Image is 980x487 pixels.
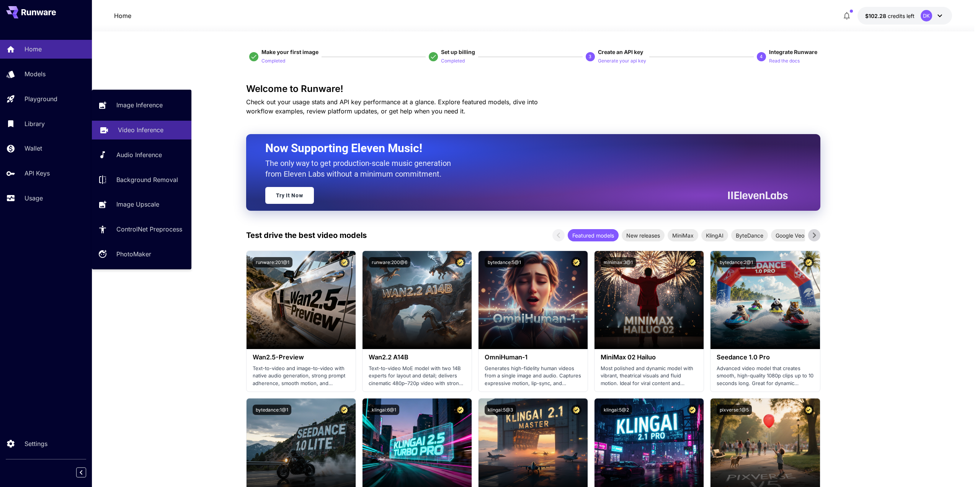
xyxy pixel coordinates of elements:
button: klingai:5@2 [601,405,632,415]
button: minimax:3@1 [601,257,636,267]
p: Completed [261,57,285,65]
button: runware:200@6 [369,257,410,267]
button: Certified Model – Vetted for best performance and includes a commercial license. [455,257,465,267]
h3: Seedance 1.0 Pro [717,354,813,361]
h2: Now Supporting Eleven Music! [265,141,782,156]
span: ByteDance [731,231,768,239]
img: alt [363,251,472,349]
button: Certified Model – Vetted for best performance and includes a commercial license. [571,405,581,415]
p: API Keys [24,169,50,178]
p: Settings [24,439,47,448]
p: Background Removal [116,175,178,184]
button: runware:201@1 [253,257,292,267]
p: Read the docs [769,57,800,65]
span: Check out your usage stats and API key performance at a glance. Explore featured models, dive int... [246,98,538,115]
p: 3 [589,53,591,60]
p: Completed [441,57,465,65]
div: $102.28436 [865,12,915,20]
p: Advanced video model that creates smooth, high-quality 1080p clips up to 10 seconds long. Great f... [717,365,813,387]
p: Text-to-video MoE model with two 14B experts for layout and detail; delivers cinematic 480p–720p ... [369,365,465,387]
button: Certified Model – Vetted for best performance and includes a commercial license. [571,257,581,267]
button: Certified Model – Vetted for best performance and includes a commercial license. [687,257,697,267]
p: Usage [24,193,43,203]
span: Google Veo [771,231,809,239]
button: Collapse sidebar [76,467,86,477]
span: Set up billing [441,49,475,55]
button: Certified Model – Vetted for best performance and includes a commercial license. [804,257,814,267]
p: Image Upscale [116,200,159,209]
span: New releases [622,231,665,239]
p: Audio Inference [116,150,162,159]
p: Image Inference [116,100,163,110]
button: Certified Model – Vetted for best performance and includes a commercial license. [455,405,465,415]
h3: Welcome to Runware! [246,84,820,94]
div: Collapse sidebar [82,466,92,479]
a: ControlNet Preprocess [92,220,191,239]
button: Certified Model – Vetted for best performance and includes a commercial license. [339,257,350,267]
p: Home [114,11,131,20]
p: Most polished and dynamic model with vibrant, theatrical visuals and fluid motion. Ideal for vira... [601,365,697,387]
span: MiniMax [668,231,698,239]
p: Generates high-fidelity human videos from a single image and audio. Captures expressive motion, l... [485,365,581,387]
p: Wallet [24,144,42,153]
button: Certified Model – Vetted for best performance and includes a commercial license. [339,405,350,415]
span: Create an API key [598,49,643,55]
p: PhotoMaker [116,249,151,259]
p: Text-to-video and image-to-video with native audio generation, strong prompt adherence, smooth mo... [253,365,350,387]
h3: OmniHuman‑1 [485,354,581,361]
button: bytedance:1@1 [253,405,291,415]
img: alt [247,251,356,349]
nav: breadcrumb [114,11,131,20]
span: Integrate Runware [769,49,817,55]
span: $102.28 [865,13,888,19]
p: Home [24,44,42,54]
h3: Wan2.2 A14B [369,354,465,361]
p: ControlNet Preprocess [116,225,182,234]
button: bytedance:2@1 [717,257,756,267]
button: klingai:6@1 [369,405,399,415]
h3: Wan2.5-Preview [253,354,350,361]
button: $102.28436 [857,7,952,25]
button: bytedance:5@1 [485,257,524,267]
h3: MiniMax 02 Hailuo [601,354,697,361]
div: DK [921,10,932,21]
p: Video Inference [118,125,163,134]
span: Featured models [568,231,619,239]
a: Try It Now [265,187,314,204]
button: Certified Model – Vetted for best performance and includes a commercial license. [687,405,697,415]
a: Image Inference [92,96,191,115]
button: klingai:5@3 [485,405,516,415]
p: Test drive the best video models [246,230,367,241]
p: Library [24,119,45,128]
p: The only way to get production-scale music generation from Eleven Labs without a minimum commitment. [265,158,457,179]
p: 4 [760,53,763,60]
img: alt [479,251,588,349]
span: Make your first image [261,49,318,55]
a: Video Inference [92,121,191,139]
button: pixverse:1@5 [717,405,752,415]
p: Models [24,69,46,79]
a: Background Removal [92,170,191,189]
span: KlingAI [701,231,728,239]
button: Certified Model – Vetted for best performance and includes a commercial license. [804,405,814,415]
p: Generate your api key [598,57,646,65]
img: alt [595,251,704,349]
a: Audio Inference [92,146,191,164]
p: Playground [24,94,57,103]
span: credits left [888,13,915,19]
a: PhotoMaker [92,245,191,264]
a: Image Upscale [92,195,191,214]
img: alt [710,251,820,349]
